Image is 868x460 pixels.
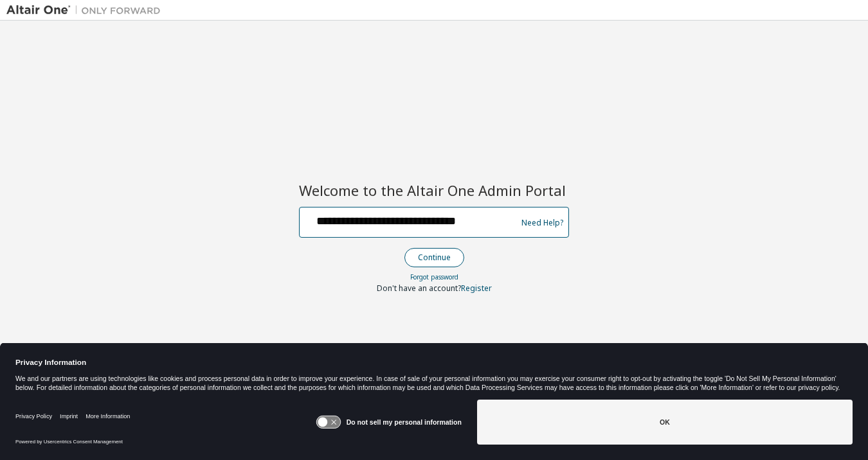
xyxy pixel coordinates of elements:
a: Forgot password [410,272,458,281]
span: Don't have an account? [377,283,461,294]
a: Need Help? [521,222,563,223]
h2: Welcome to the Altair One Admin Portal [299,181,569,199]
a: Register [461,283,492,294]
img: Altair One [6,4,167,17]
button: Continue [404,248,464,267]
